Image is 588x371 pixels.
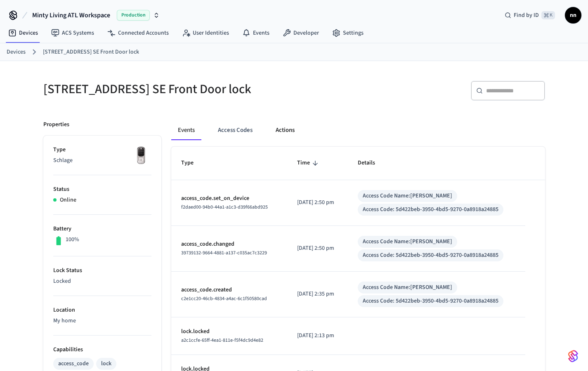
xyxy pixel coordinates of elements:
[60,196,76,204] p: Online
[363,237,452,246] div: Access Code Name: [PERSON_NAME]
[53,306,151,315] p: Location
[514,11,539,19] span: Find by ID
[53,146,151,154] p: Type
[297,157,321,169] span: Time
[363,205,498,214] div: Access Code: 5d422beb-3950-4bd5-9270-0a8918a24885
[236,26,276,40] a: Events
[181,249,267,256] span: 39739132-9664-4881-a137-c035ac7c3229
[297,331,338,340] p: [DATE] 2:13 pm
[326,26,370,40] a: Settings
[53,185,151,194] p: Status
[2,26,45,40] a: Devices
[181,286,277,294] p: access_code.created
[181,327,277,336] p: lock.locked
[43,48,139,56] a: [STREET_ADDRESS] SE Front Door lock
[297,198,338,207] p: [DATE] 2:50 pm
[297,244,338,253] p: [DATE] 2:50 pm
[566,8,581,23] span: nn
[53,266,151,275] p: Lock Status
[101,359,111,368] div: lock
[181,295,267,302] span: c2e1cc20-46cb-4834-a4ac-6c1f50580cad
[43,120,69,129] p: Properties
[171,120,545,140] div: ant example
[66,235,79,244] p: 100%
[269,120,301,140] button: Actions
[363,192,452,200] div: Access Code Name: [PERSON_NAME]
[363,283,452,292] div: Access Code Name: [PERSON_NAME]
[53,345,151,354] p: Capabilities
[58,359,89,368] div: access_code
[45,26,101,40] a: ACS Systems
[53,156,151,165] p: Schlage
[181,240,277,249] p: access_code.changed
[358,157,386,169] span: Details
[541,11,555,19] span: ⌘ K
[181,204,268,211] span: f2daed00-94b0-44a1-a1c3-d39f66abd925
[171,120,201,140] button: Events
[53,225,151,233] p: Battery
[565,7,581,23] button: nn
[53,317,151,325] p: My home
[181,194,277,203] p: access_code.set_on_device
[363,297,498,305] div: Access Code: 5d422beb-3950-4bd5-9270-0a8918a24885
[53,277,151,286] p: Locked
[297,290,338,298] p: [DATE] 2:35 pm
[7,48,26,56] a: Devices
[568,350,578,363] img: SeamLogoGradient.69752ec5.svg
[43,81,289,98] h5: [STREET_ADDRESS] SE Front Door lock
[131,146,151,166] img: Yale Assure Touchscreen Wifi Smart Lock, Satin Nickel, Front
[498,8,562,23] div: Find by ID⌘ K
[363,251,498,260] div: Access Code: 5d422beb-3950-4bd5-9270-0a8918a24885
[181,157,204,169] span: Type
[175,26,236,40] a: User Identities
[211,120,259,140] button: Access Codes
[181,337,263,344] span: a2c1ccfe-65ff-4ea1-811e-f5f4dc9d4e82
[32,10,110,20] span: Minty Living ATL Workspace
[117,10,150,21] span: Production
[101,26,175,40] a: Connected Accounts
[276,26,326,40] a: Developer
